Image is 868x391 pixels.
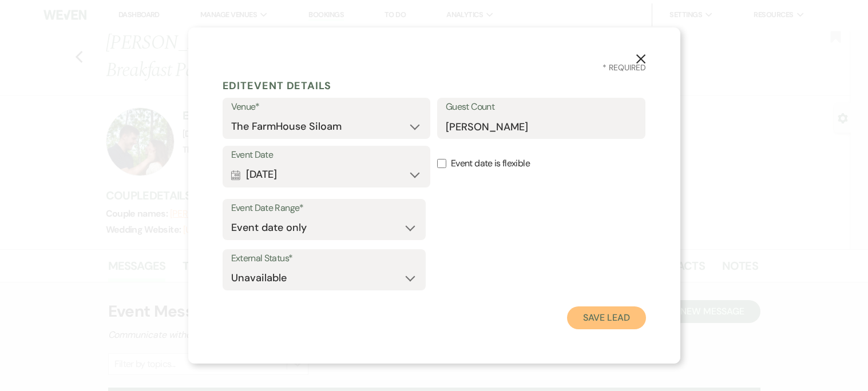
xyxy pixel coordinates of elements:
[223,77,646,94] h5: Edit Event Details
[223,62,646,74] h3: * Required
[231,250,417,267] label: External Status*
[567,306,645,329] button: Save Lead
[446,99,637,115] label: Guest Count
[437,146,645,182] label: Event date is flexible
[231,147,422,163] label: Event Date
[437,159,446,168] input: Event date is flexible
[231,200,417,217] label: Event Date Range*
[231,99,422,115] label: Venue*
[231,163,422,186] button: [DATE]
